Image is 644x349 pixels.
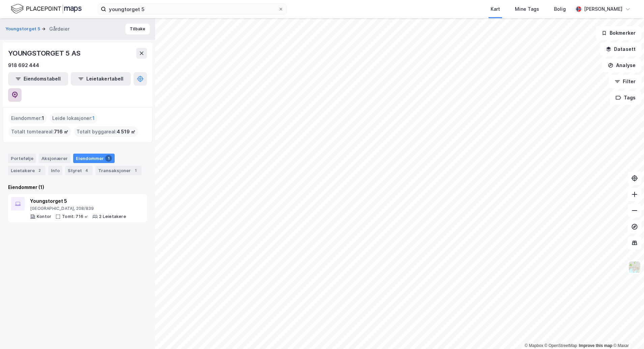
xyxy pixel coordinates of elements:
[132,167,139,174] div: 1
[92,114,95,122] span: 1
[610,317,644,349] iframe: Chat Widget
[8,154,36,163] div: Portefølje
[8,126,71,137] div: Totalt tomteareal :
[8,166,46,175] div: Leietakere
[105,155,112,162] div: 1
[48,166,62,175] div: Info
[74,126,138,137] div: Totalt byggareal :
[8,72,68,86] button: Eiendomstabell
[73,154,115,163] div: Eiendommer
[71,72,131,86] button: Leietakertabell
[30,197,126,205] div: Youngstorget 5
[610,91,641,104] button: Tags
[125,24,150,34] button: Tilbake
[36,167,43,174] div: 2
[600,42,641,56] button: Datasett
[491,5,500,13] div: Kart
[525,343,543,348] a: Mapbox
[39,154,70,163] div: Aksjonærer
[8,113,47,124] div: Eiendommer :
[628,261,641,274] img: Z
[11,3,82,15] img: logo.f888ab2527a4732fd821a326f86c7f29.svg
[545,343,577,348] a: OpenStreetMap
[30,206,126,211] div: [GEOGRAPHIC_DATA], 208/839
[579,343,612,348] a: Improve this map
[83,167,90,174] div: 4
[8,61,39,69] div: 918 692 444
[95,166,142,175] div: Transaksjoner
[609,75,641,88] button: Filter
[117,128,136,136] span: 4 519 ㎡
[65,166,93,175] div: Styret
[602,59,641,72] button: Analyse
[515,5,539,13] div: Mine Tags
[49,25,69,33] div: Gårdeier
[596,26,641,40] button: Bokmerker
[62,214,88,219] div: Tomt: 716 ㎡
[8,183,147,191] div: Eiendommer (1)
[554,5,566,13] div: Bolig
[8,48,82,59] div: YOUNGSTORGET 5 AS
[99,214,126,219] div: 2 Leietakere
[50,113,97,124] div: Leide lokasjoner :
[5,26,41,32] button: Youngstorget 5
[54,128,68,136] span: 716 ㎡
[37,214,51,219] div: Kontor
[584,5,622,13] div: [PERSON_NAME]
[106,4,278,14] input: Søk på adresse, matrikkel, gårdeiere, leietakere eller personer
[42,114,44,122] span: 1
